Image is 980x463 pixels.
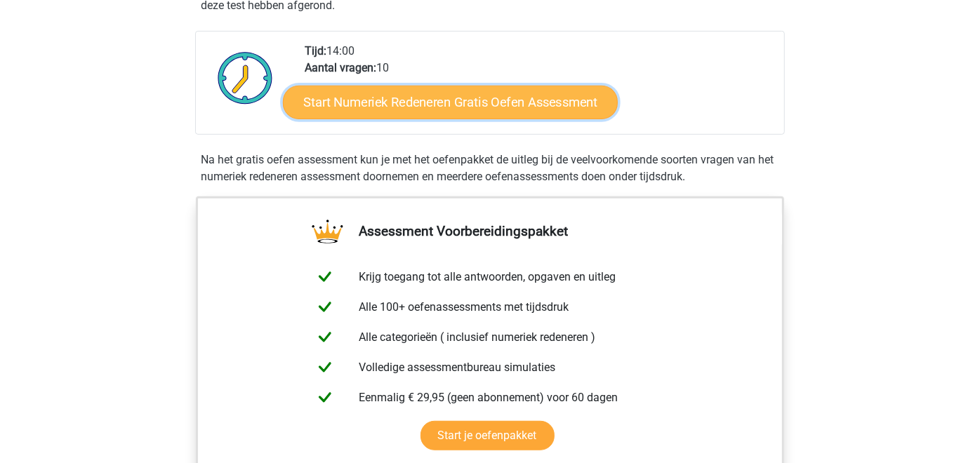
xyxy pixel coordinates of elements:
[305,44,326,58] b: Tijd:
[305,61,376,74] b: Aantal vragen:
[283,85,618,119] a: Start Numeriek Redeneren Gratis Oefen Assessment
[195,152,785,185] div: Na het gratis oefen assessment kun je met het oefenpakket de uitleg bij de veelvoorkomende soorte...
[421,421,555,450] a: Start je oefenpakket
[210,43,281,113] img: Klok
[294,43,783,134] div: 14:00 10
